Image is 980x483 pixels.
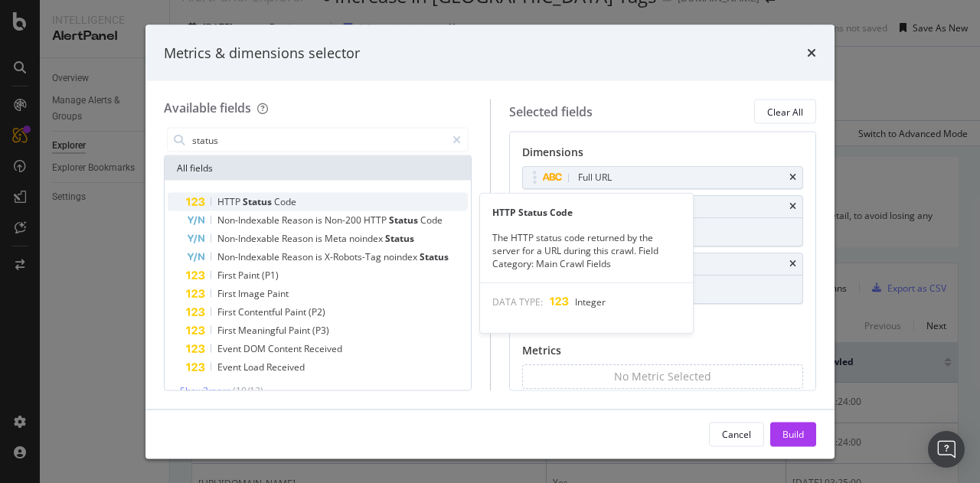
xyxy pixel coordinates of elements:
span: Non-Indexable [217,250,282,263]
span: ( 10 / 12 ) [233,384,263,397]
div: times [807,43,816,63]
span: Content [268,342,304,355]
div: Build [782,427,804,440]
div: Selected fields [509,103,593,120]
div: No Metric Selected [614,369,711,384]
span: (P1) [262,269,279,282]
span: Received [266,361,305,374]
span: Show 2 more [180,384,231,397]
span: Status [243,195,274,208]
span: First [217,269,238,282]
div: Available fields [164,100,251,116]
div: HTTP Status Code [480,205,693,218]
button: Clear All [754,100,816,124]
span: Non-200 [325,214,364,227]
span: Meta [325,232,349,245]
span: is [315,214,325,227]
span: Status [385,232,414,245]
span: First [217,287,238,300]
div: times [789,173,796,182]
span: DOM [243,342,268,355]
span: HTTP [217,195,243,208]
span: Reason [282,232,315,245]
span: Received [304,342,342,355]
span: Paint [289,324,312,337]
span: DATA TYPE: [492,295,543,308]
span: First [217,305,238,318]
span: Meaningful [238,324,289,337]
span: Status [420,250,449,263]
button: Build [770,422,816,446]
span: Reason [282,250,315,263]
span: Code [274,195,296,208]
div: modal [145,24,835,459]
span: is [315,232,325,245]
span: HTTP [364,214,389,227]
div: All fields [165,156,471,181]
span: (P3) [312,324,329,337]
span: is [315,250,325,263]
div: Dimensions [522,145,804,166]
span: Event [217,361,243,374]
span: Image [238,287,267,300]
button: Cancel [709,422,764,446]
span: Paint [285,305,309,318]
span: noindex [349,232,385,245]
span: First [217,324,238,337]
span: Paint [238,269,262,282]
span: Code [420,214,443,227]
div: The HTTP status code returned by the server for a URL during this crawl. Field Category: Main Cra... [480,230,693,269]
div: times [789,202,796,211]
span: Reason [282,214,315,227]
span: (P2) [309,305,325,318]
span: Non-Indexable [217,214,282,227]
div: Metrics & dimensions selector [164,43,360,63]
span: X-Robots-Tag [325,250,384,263]
span: Paint [267,287,289,300]
span: noindex [384,250,420,263]
span: Event [217,342,243,355]
div: Metrics [522,343,804,364]
input: Search by field name [191,129,446,152]
div: times [789,259,796,269]
span: Integer [575,295,606,308]
div: Cancel [722,427,751,440]
span: Load [243,361,266,374]
span: Non-Indexable [217,232,282,245]
span: Contentful [238,305,285,318]
div: Clear All [767,105,803,118]
div: Full URL [578,170,612,185]
span: Status [389,214,420,227]
div: Full URLtimes [522,166,804,189]
div: Open Intercom Messenger [928,431,965,468]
